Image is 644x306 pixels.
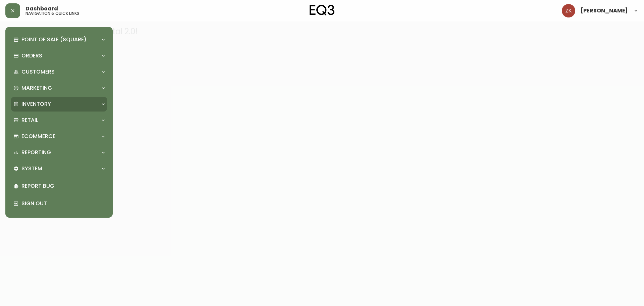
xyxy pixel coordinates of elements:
p: Report Bug [21,182,105,190]
p: Sign Out [21,200,105,207]
div: Retail [11,113,107,128]
div: Marketing [11,81,107,95]
div: Customers [11,64,107,79]
p: Orders [21,52,42,59]
p: Retail [21,117,38,124]
p: Marketing [21,84,52,92]
img: ac4060352bbca922b7bb6492bc802e6d [562,4,575,17]
div: Ecommerce [11,129,107,144]
p: Inventory [21,100,51,108]
div: Sign Out [11,195,107,212]
div: Orders [11,48,107,63]
p: System [21,165,42,172]
div: Point of Sale (Square) [11,32,107,47]
div: Report Bug [11,177,107,195]
span: Dashboard [25,6,58,11]
div: Reporting [11,145,107,160]
p: Customers [21,68,55,76]
span: [PERSON_NAME] [581,8,628,13]
div: System [11,161,107,176]
h5: navigation & quick links [25,11,79,15]
img: logo [310,5,334,15]
p: Reporting [21,149,51,156]
p: Point of Sale (Square) [21,36,87,43]
p: Ecommerce [21,133,55,140]
div: Inventory [11,97,107,112]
